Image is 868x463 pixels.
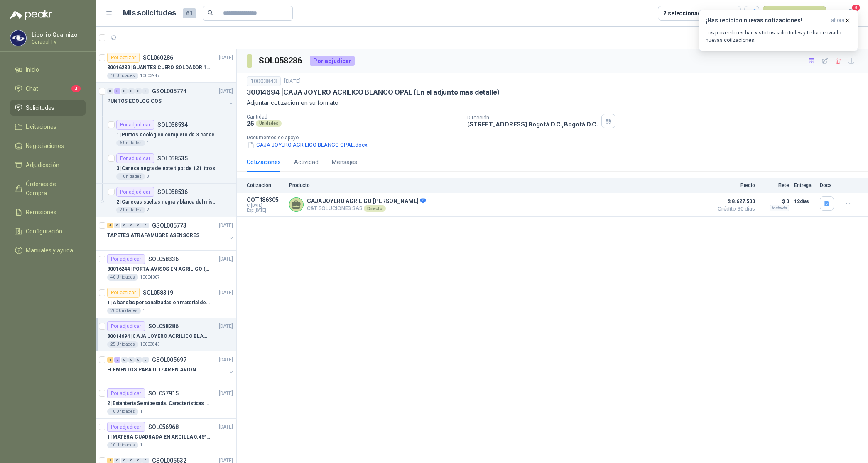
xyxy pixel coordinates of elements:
span: ahora [831,17,844,24]
div: 4 [107,223,113,228]
p: Flete [760,182,789,188]
button: ¡Has recibido nuevas cotizaciones!ahora Los proveedores han visto tus solicitudes y te han enviad... [699,10,858,51]
p: Cantidad [247,114,461,120]
p: 2 [147,207,149,213]
div: Incluido [770,205,789,211]
p: [DATE] [219,222,233,230]
p: 30016239 | GUANTES CUERO SOLDADOR 14 STEEL PRO SAFE(ADJUNTO FICHA TECNIC) [107,64,211,72]
p: Caracol TV [32,39,83,44]
p: [DATE] [219,423,233,431]
p: SOL056968 [148,424,179,430]
p: 25 [247,120,254,127]
a: Por cotizarSOL060286[DATE] 30016239 |GUANTES CUERO SOLDADOR 14 STEEL PRO SAFE(ADJUNTO FICHA TECNI... [96,49,236,83]
p: 12 días [794,196,815,206]
div: 2 [114,357,120,363]
p: SOL058286 [148,323,179,329]
div: 0 [135,357,142,363]
p: [DATE] [219,356,233,364]
a: Chat3 [10,81,86,97]
div: 6 Unidades [116,140,145,146]
button: 8 [843,6,858,21]
p: SOL057915 [148,390,179,396]
div: 4 [107,357,113,363]
p: [DATE] [219,289,233,297]
div: 0 [135,88,142,94]
div: 0 [114,223,120,228]
span: Configuración [26,227,62,236]
a: Por adjudicarSOL0585353 |Caneca negra de este tipo: de 121 litros1 Unidades3 [96,150,236,184]
p: ELEMENTOS PARA ULIZAR EN AVION [107,366,196,374]
div: 0 [128,88,135,94]
span: Crédito 30 días [714,206,755,211]
div: Por cotizar [107,53,140,63]
span: $ 8.627.500 [714,196,755,206]
div: Por adjudicar [107,254,145,264]
p: 10003947 [140,73,160,79]
p: 30014694 | CAJA JOYERO ACRILICO BLANCO OPAL (En el adjunto mas detalle) [107,332,211,340]
p: Precio [714,182,755,188]
p: 1 | MATERA CUADRADA EN ARCILLA 0.45*0.45*0.40 [107,433,211,441]
p: 1 [147,140,149,146]
div: Por adjudicar [116,187,154,197]
p: Los proveedores han visto tus solicitudes y te han enviado nuevas cotizaciones. [706,29,851,44]
a: Por adjudicarSOL058286[DATE] 30014694 |CAJA JOYERO ACRILICO BLANCO OPAL (En el adjunto mas detall... [96,318,236,351]
div: Por cotizar [107,288,140,298]
span: Órdenes de Compra [26,179,78,198]
p: SOL058536 [157,189,188,195]
a: Por adjudicarSOL0585362 |Canecas sueltas negra y blanca del mismo tipo 50-60 litros.2 Unidades2 [96,184,236,217]
p: 10004007 [140,274,160,281]
p: GSOL005773 [152,223,186,228]
div: 1 Unidades [116,173,145,180]
div: 0 [121,357,128,363]
a: 4 0 0 0 0 0 GSOL005773[DATE] TAPETES ATRAPAMUGRE ASENSORES [107,221,235,247]
p: [DATE] [219,54,233,62]
div: Unidades [256,120,282,127]
a: Remisiones [10,204,86,220]
a: Licitaciones [10,119,86,135]
div: 0 [107,88,113,94]
div: Actividad [294,158,319,167]
p: SOL060286 [143,55,173,61]
span: 61 [183,8,196,18]
span: search [208,10,213,16]
div: 2 seleccionadas [663,9,708,18]
p: GSOL005774 [152,88,186,94]
img: Logo peakr [10,10,52,20]
p: [STREET_ADDRESS] Bogotá D.C. , Bogotá D.C. [467,121,598,128]
h3: ¡Has recibido nuevas cotizaciones! [706,17,828,24]
div: 0 [142,223,149,228]
div: 0 [128,357,135,363]
p: Cotización [247,182,284,188]
span: C: [DATE] [247,203,284,208]
p: Docs [820,182,836,188]
div: 3 [114,88,120,94]
p: SOL058535 [157,155,188,161]
div: Por adjudicar [107,388,145,398]
a: 4 2 0 0 0 0 GSOL005697[DATE] ELEMENTOS PARA ULIZAR EN AVION [107,355,235,381]
p: 1 [142,308,145,314]
span: Exp: [DATE] [247,208,284,213]
a: Inicio [10,62,86,78]
img: Company Logo [10,30,26,46]
p: 10003843 [140,341,160,348]
div: 0 [142,88,149,94]
p: COT186305 [247,196,284,203]
p: [DATE] [219,87,233,95]
span: Solicitudes [26,103,54,112]
a: Adjudicación [10,157,86,173]
button: CAJA JOYERO ACRILICO BLANCO OPAL.docx [247,141,368,149]
p: 1 | Puntos ecológico completo de 3 canecas de 50-60 litros en este tipo: ( con tapa vaivén) [116,131,220,139]
p: [DATE] [219,390,233,398]
h3: SOL058286 [259,54,303,67]
p: Dirección [467,115,598,121]
p: GSOL005697 [152,357,186,363]
span: Negociaciones [26,141,64,150]
p: [DATE] [219,322,233,330]
p: TAPETES ATRAPAMUGRE ASENSORES [107,232,199,240]
div: 25 Unidades [107,341,138,348]
p: Entrega [794,182,815,188]
p: [DATE] [284,78,301,85]
span: Chat [26,84,38,93]
a: Por adjudicarSOL058336[DATE] 30016244 |PORTA AVISOS EN ACRILICO (En el adjunto mas informacion)40... [96,251,236,284]
a: Por adjudicarSOL057915[DATE] 2 |Estantería Semipesada. Características en el adjunto10 Unidades1 [96,385,236,419]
